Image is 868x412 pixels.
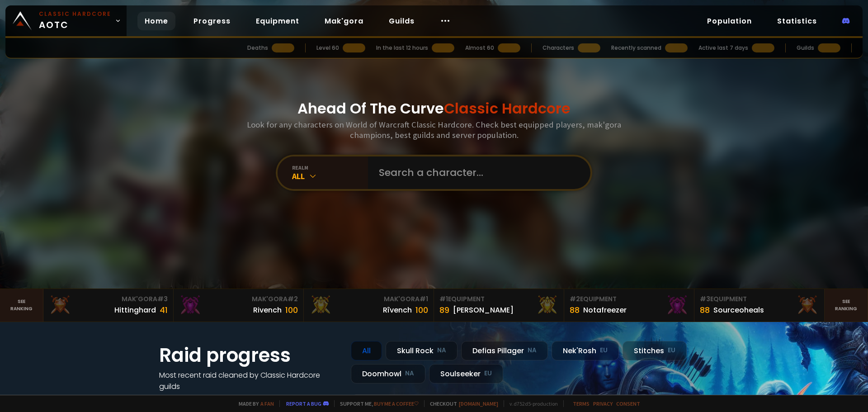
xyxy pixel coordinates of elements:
a: #2Equipment88Notafreezer [564,289,694,322]
small: Classic Hardcore [39,10,111,18]
h1: Raid progress [159,341,340,369]
h1: Ahead Of The Curve [297,98,571,119]
div: realm [292,164,368,171]
div: Mak'Gora [49,294,168,304]
a: Mak'Gora#2Rivench100 [174,289,304,322]
a: Population [700,12,759,30]
div: Soulseeker [429,364,503,384]
small: EU [484,369,492,378]
span: # 1 [420,294,428,303]
a: Report a bug [286,400,321,407]
a: Classic HardcoreAOTC [5,5,127,36]
a: #3Equipment88Sourceoheals [694,289,825,322]
div: All [351,341,382,360]
div: Deaths [247,44,268,52]
div: Notafreezer [583,304,627,316]
a: [DOMAIN_NAME] [459,400,498,407]
div: Mak'Gora [179,294,298,304]
span: # 3 [700,294,710,303]
h4: Most recent raid cleaned by Classic Hardcore guilds [159,369,340,392]
div: Hittinghard [114,304,156,316]
div: Equipment [700,294,819,304]
small: EU [668,346,675,355]
a: Equipment [249,12,307,30]
a: Terms [573,400,590,407]
div: Defias Pillager [461,341,548,360]
a: Consent [616,400,640,407]
div: Recently scanned [611,44,661,52]
a: Guilds [382,12,422,30]
small: NA [405,369,414,378]
a: See all progress [159,393,218,403]
div: Guilds [797,44,814,52]
div: Equipment [439,294,558,304]
small: NA [528,346,537,355]
div: Doomhowl [351,364,425,384]
span: AOTC [39,10,111,32]
a: Mak'Gora#1Rîvench100 [304,289,434,322]
a: Progress [186,12,238,30]
a: Privacy [593,400,613,407]
div: Stitches [623,341,687,360]
small: EU [600,346,608,355]
a: a fan [260,400,274,407]
div: Mak'Gora [309,294,428,304]
div: 100 [415,304,428,316]
span: Checkout [424,400,498,407]
div: 89 [439,304,449,316]
input: Search a character... [373,156,580,189]
div: Rivench [253,304,282,316]
span: Classic Hardcore [444,98,571,118]
small: NA [437,346,446,355]
span: # 3 [157,294,168,303]
div: Characters [542,44,574,52]
div: In the last 12 hours [376,44,428,52]
div: 88 [570,304,580,316]
div: All [292,171,368,181]
a: Statistics [770,12,824,30]
div: Active last 7 days [698,44,748,52]
div: [PERSON_NAME] [453,304,514,316]
div: 100 [285,304,298,316]
span: Support me, [334,400,419,407]
div: Nek'Rosh [552,341,619,360]
div: Sourceoheals [713,304,764,316]
div: Almost 60 [465,44,494,52]
a: Buy me a coffee [374,400,419,407]
div: Skull Rock [386,341,458,360]
span: v. d752d5 - production [504,400,558,407]
div: Equipment [570,294,689,304]
a: Mak'gora [317,12,371,30]
span: Made by [233,400,274,407]
div: 88 [700,304,710,316]
a: Seeranking [825,289,868,322]
span: # 2 [570,294,580,303]
a: Mak'Gora#3Hittinghard41 [43,289,174,322]
a: #1Equipment89[PERSON_NAME] [434,289,564,322]
div: Level 60 [316,44,339,52]
h3: Look for any characters on World of Warcraft Classic Hardcore. Check best equipped players, mak'g... [243,119,625,140]
a: Home [137,12,175,30]
div: 41 [160,304,168,316]
span: # 1 [439,294,448,303]
span: # 2 [288,294,298,303]
div: Rîvench [383,304,412,316]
